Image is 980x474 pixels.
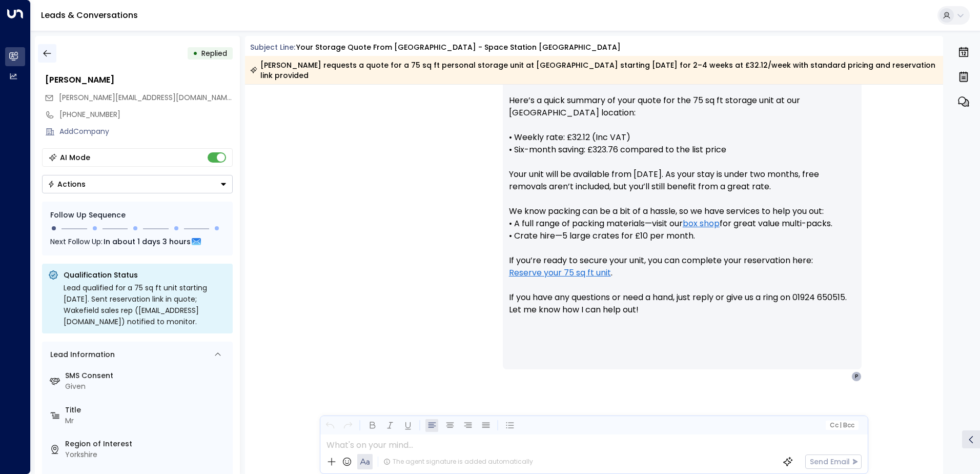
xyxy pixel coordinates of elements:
p: Qualification Status [64,270,227,280]
div: • [193,44,198,63]
div: Actions [48,180,86,189]
div: Follow Up Sequence [50,210,224,221]
div: AI Mode [60,152,90,163]
span: Cc Bcc [829,422,854,429]
button: Undo [323,419,336,432]
span: In about 1 days 3 hours [104,236,191,247]
label: Title [65,405,229,416]
span: [PERSON_NAME][EMAIL_ADDRESS][DOMAIN_NAME] [59,92,234,103]
div: Next Follow Up: [50,236,224,247]
div: [PERSON_NAME] requests a quote for a 75 sq ft personal storage unit at [GEOGRAPHIC_DATA] starting... [250,60,937,81]
div: [PERSON_NAME] [45,74,233,86]
div: Lead Information [47,349,115,360]
span: | [840,422,842,429]
div: Given [65,381,229,392]
p: Hi [PERSON_NAME], Here’s a quick summary of your quote for the 75 sq ft storage unit at our [GEOG... [509,70,855,328]
div: Mr [65,416,229,426]
div: [PHONE_NUMBER] [59,109,233,120]
button: Redo [341,419,354,432]
button: Cc|Bcc [825,421,858,430]
div: Yorkshire [65,449,229,460]
a: Reserve your 75 sq ft unit [509,267,611,279]
label: Region of Interest [65,439,229,449]
span: paige.cravenn@icloud.com [59,92,233,103]
div: Your storage quote from [GEOGRAPHIC_DATA] - Space Station [GEOGRAPHIC_DATA] [296,42,621,53]
div: P [851,371,862,382]
span: Replied [201,48,227,58]
div: AddCompany [59,126,233,137]
span: Subject Line: [250,42,295,52]
div: Lead qualified for a 75 sq ft unit starting [DATE]. Sent reservation link in quote; Wakefield sal... [64,282,227,327]
div: The agent signature is added automatically [383,457,533,466]
a: box shop [683,218,720,230]
label: SMS Consent [65,370,229,381]
a: Leads & Conversations [41,9,138,21]
button: Actions [42,175,233,193]
div: Button group with a nested menu [42,175,233,193]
